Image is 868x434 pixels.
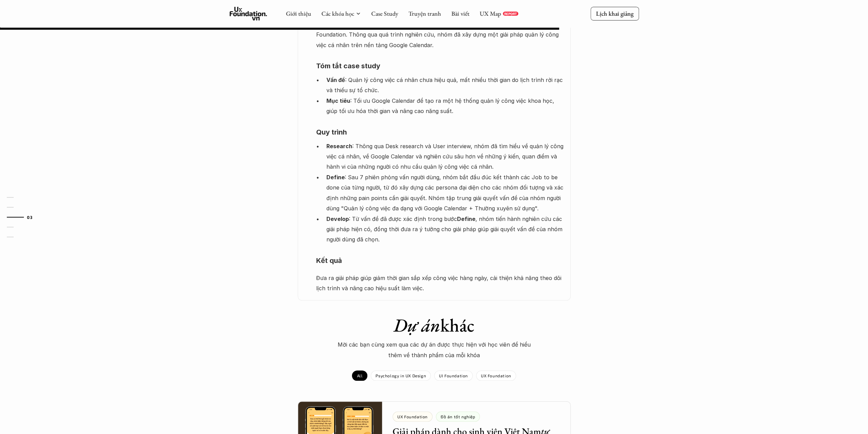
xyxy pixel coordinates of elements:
[439,373,468,378] p: UI Foundation
[371,10,398,17] a: Case Study
[504,12,517,16] p: REPORT
[316,57,564,75] h4: Tóm tắt case study
[480,10,501,17] a: UX Map
[316,123,564,141] h4: Quy trình
[7,213,39,221] a: 03
[27,214,32,219] strong: 03
[481,373,511,378] p: UX Foundation
[394,313,440,337] em: Dự án
[326,141,564,172] p: : Thông qua Desk research và User interview, nhóm đã tìm hiểu về quản lý công việc cá nhân, về Go...
[326,172,564,214] p: : Sau 7 phiên phỏng vấn người dùng, nhóm bắt đầu đúc kết thành các Job to be done của từng người,...
[316,273,564,294] p: Đưa ra giải pháp giúp giảm thời gian sắp xếp công việc hàng ngày, cải thiện khả năng theo dõi lịc...
[326,76,345,83] strong: Vấn đề
[326,215,349,222] strong: Develop
[286,10,311,17] a: Giới thiệu
[326,75,564,96] p: : Quản lý công việc cá nhân chưa hiệu quả, mất nhiều thời gian do lịch trình rời rạc và thiếu sự ...
[326,97,350,104] strong: Mục tiêu
[326,174,345,181] strong: Define
[315,314,554,336] h1: khác
[357,373,363,378] p: All
[326,143,352,150] strong: Research
[457,215,475,222] strong: Define
[408,10,441,17] a: Truyện tranh
[451,10,469,17] a: Bài viết
[596,10,633,17] p: Lịch khai giảng
[590,7,639,20] a: Lịch khai giảng
[332,339,536,360] p: Mời các bạn cùng xem qua các dự án được thực hiện với học viên để hiểu thêm về thành phẩm của mỗi...
[326,214,564,245] p: : Từ vấn đề đã được xác định trong bước , nhóm tiến hành nghiên cứu các giải pháp hiện có, đồng t...
[326,96,564,116] p: : Tối ưu Google Calendar để tạo ra một hệ thống quản lý công việc khoa học, giúp tối ưu hóa thời ...
[321,10,354,17] a: Các khóa học
[316,252,564,269] h4: Kết quả
[376,373,426,378] p: Psychology in UX Design
[503,12,518,16] a: REPORT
